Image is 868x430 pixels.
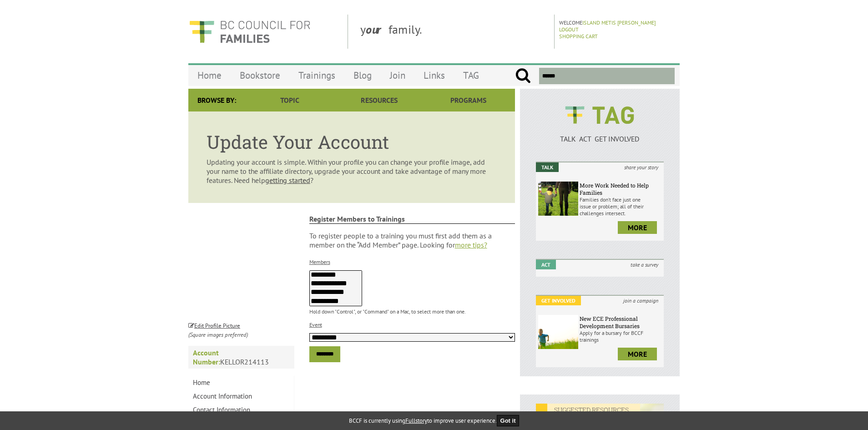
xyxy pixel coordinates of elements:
[309,258,330,265] label: Members
[193,348,220,366] strong: Account Number:
[245,89,334,111] a: Topic
[405,417,427,425] a: Fullstory
[580,329,661,343] p: Apply for a bursary for BCCF trainings
[625,260,664,269] i: take a survey
[536,134,664,143] p: TALK ACT GET INVOLVED
[536,404,640,416] em: SUGGESTED RESOURCES
[618,296,664,305] i: join a campaign
[559,19,677,26] p: Welcome
[188,89,245,111] div: Browse By:
[289,65,344,86] a: Trainings
[309,214,515,224] strong: Register Members to Trainings
[265,176,310,185] a: getting started
[455,240,487,249] a: more tips?
[188,65,231,86] a: Home
[515,68,531,84] input: Submit
[536,296,581,305] em: Get Involved
[309,231,515,249] p: To register people to a training you must first add them as a member on the “Add Member” page. Lo...
[207,130,497,154] h1: Update Your Account
[309,308,515,315] p: Hold down "Control", or "Command" on a Mac, to select more than one.
[414,65,454,86] a: Links
[580,182,661,196] h6: More Work Needed to Help Families
[559,26,579,33] a: Logout
[497,415,520,426] button: Got it
[619,162,664,172] i: share your story
[618,348,657,360] a: more
[188,346,294,369] p: KELLOR214113
[381,65,414,86] a: Join
[536,162,559,172] em: Talk
[536,260,556,269] em: Act
[188,331,248,339] i: (Square images preferred)
[188,15,311,49] img: BC Council for FAMILIES
[536,125,664,143] a: TALK ACT GET INVOLVED
[188,320,240,329] a: Edit Profile Picture
[309,321,322,328] label: Event
[582,19,656,26] a: Island Metis [PERSON_NAME]
[334,89,424,111] a: Resources
[344,65,381,86] a: Blog
[580,315,661,329] h6: New ECE Professional Development Bursaries
[188,376,294,390] a: Home
[188,403,294,417] a: Contact Information
[559,98,641,132] img: BCCF's TAG Logo
[580,196,661,217] p: Families don’t face just one issue or problem; all of their challenges intersect.
[188,322,240,329] small: Edit Profile Picture
[366,22,389,37] strong: our
[353,15,555,49] div: y family.
[424,89,513,111] a: Programs
[559,33,598,40] a: Shopping Cart
[454,65,488,86] a: TAG
[188,390,294,403] a: Account Information
[618,221,657,234] a: more
[231,65,289,86] a: Bookstore
[188,111,515,203] article: Updating your account is simple. Within your profile you can change your profile image, add your ...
